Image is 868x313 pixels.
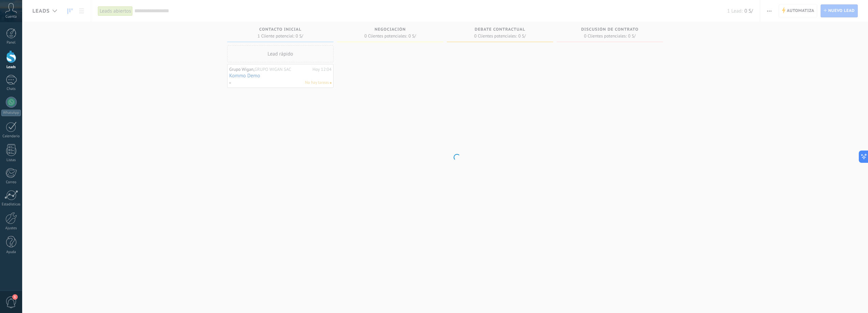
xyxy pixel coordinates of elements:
div: Chats [1,87,21,91]
div: Listas [1,158,21,162]
div: Correo [1,180,21,185]
div: Panel [1,41,21,45]
div: WhatsApp [1,110,21,116]
div: Ayuda [1,250,21,254]
span: 1 [12,294,18,300]
div: Estadísticas [1,202,21,207]
div: Calendario [1,134,21,139]
span: Cuenta [5,15,17,19]
div: Leads [1,65,21,69]
div: Ajustes [1,226,21,231]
